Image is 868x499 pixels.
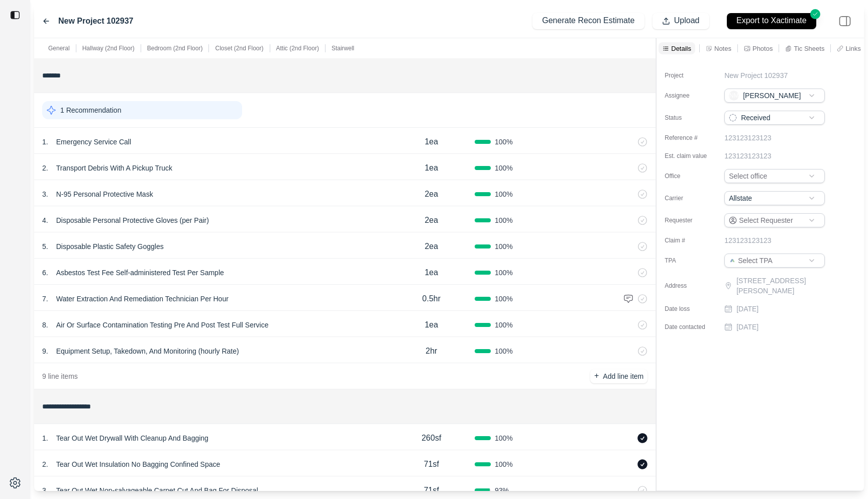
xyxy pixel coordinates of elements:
p: Hallway (2nd Floor) [82,44,135,52]
p: Notes [714,44,731,53]
span: 100 % [495,215,513,225]
p: Disposable Plastic Safety Goggles [52,239,168,254]
p: Attic (2nd Floor) [276,44,319,52]
p: Links [845,44,860,53]
img: toggle sidebar [10,10,20,20]
p: 2ea [424,214,438,226]
label: Est. claim value [665,152,715,160]
button: Export to Xactimate [727,13,816,29]
button: Upload [653,13,709,29]
span: 100 % [495,320,513,330]
label: Reference # [665,134,715,142]
p: 1 . [42,137,48,147]
p: Tear Out Wet Non-salvageable Carpet Cut And Bag For Disposal [52,483,262,497]
span: 100 % [495,346,513,356]
p: Transport Debris With A Pickup Truck [52,161,176,175]
label: Address [665,282,715,290]
p: Bedroom (2nd Floor) [147,44,203,52]
p: 260sf [421,432,441,444]
p: 2ea [424,188,438,200]
p: 2hr [425,345,437,357]
label: Office [665,172,715,180]
label: Claim # [665,236,715,244]
p: Emergency Service Call [52,135,135,149]
span: 100 % [495,459,513,469]
p: 0.5hr [422,293,441,305]
p: Asbestos Test Fee Self-administered Test Per Sample [52,266,228,280]
p: Closet (2nd Floor) [215,44,263,52]
p: 71sf [424,458,439,470]
button: Generate Recon Estimate [532,13,644,29]
p: 1ea [424,162,438,174]
span: 100 % [495,189,513,199]
p: Air Or Surface Contamination Testing Pre And Post Test Full Service [52,318,273,332]
p: 1ea [424,267,438,279]
p: N-95 Personal Protective Mask [52,187,157,201]
p: Generate Recon Estimate [542,15,634,27]
p: 9 line items [42,371,78,381]
p: 2ea [424,240,438,253]
p: 123123123123 [724,151,771,161]
p: 8 . [42,320,48,330]
p: 123123123123 [724,133,771,143]
p: Photos [752,44,773,53]
p: Tear Out Wet Drywall With Cleanup And Bagging [52,431,212,445]
p: 1ea [424,319,438,331]
p: Equipment Setup, Takedown, And Monitoring (hourly Rate) [52,344,243,358]
img: comment [623,294,633,304]
label: Date loss [665,305,715,313]
p: 3 . [42,189,48,199]
p: 5 . [42,241,48,252]
p: Tic Sheets [794,44,824,53]
p: [STREET_ADDRESS][PERSON_NAME] [736,276,844,296]
p: Add line item [603,371,643,381]
span: 93 % [495,485,509,495]
p: Tear Out Wet Insulation No Bagging Confined Space [52,457,225,471]
p: + [594,370,599,382]
button: Export to Xactimate [717,8,826,34]
p: Export to Xactimate [736,15,807,27]
p: 2 . [42,459,48,469]
p: 6 . [42,268,48,278]
label: Carrier [665,194,715,202]
img: right-panel.svg [834,10,856,32]
p: 1 Recommendation [60,105,121,115]
p: 7 . [42,294,48,304]
label: New Project 102937 [58,15,133,27]
span: 100 % [495,163,513,173]
span: 100 % [495,241,513,252]
p: 123123123123 [724,235,771,245]
label: Assignee [665,92,715,100]
span: 100 % [495,137,513,147]
p: 1 . [42,433,48,443]
span: 100 % [495,268,513,278]
p: [DATE] [736,322,758,332]
p: General [48,44,70,52]
button: +Add line item [590,369,647,383]
p: [DATE] [736,304,758,314]
label: Requester [665,216,715,224]
p: Water Extraction And Remediation Technician Per Hour [52,292,233,306]
label: Project [665,71,715,79]
p: 2 . [42,163,48,173]
p: Details [671,44,691,53]
p: 3 . [42,485,48,495]
p: 1ea [424,136,438,148]
p: 9 . [42,346,48,356]
p: 71sf [424,484,439,496]
span: 100 % [495,433,513,443]
p: Stairwell [332,44,354,52]
label: Date contacted [665,323,715,331]
p: 4 . [42,215,48,225]
label: TPA [665,257,715,265]
p: Upload [674,15,700,27]
label: Status [665,114,715,122]
span: 100 % [495,294,513,304]
p: Disposable Personal Protective Gloves (per Pair) [52,213,213,227]
p: New Project 102937 [724,70,788,80]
